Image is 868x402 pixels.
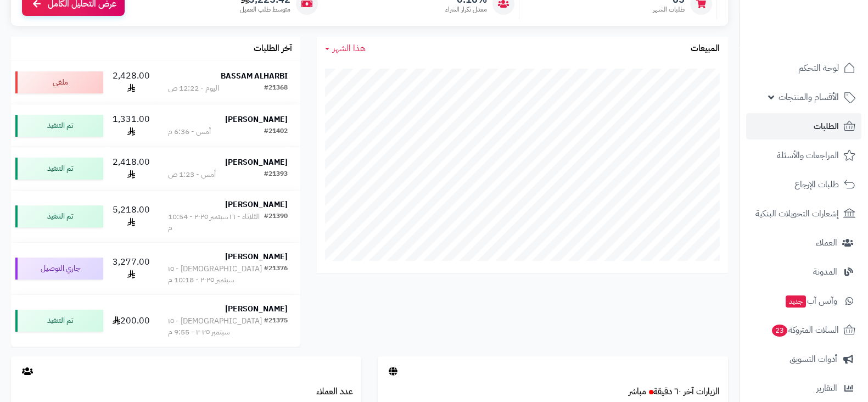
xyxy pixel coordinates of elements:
a: أدوات التسويق [746,346,861,372]
span: معدل تكرار الشراء [445,5,487,14]
a: إشعارات التحويلات البنكية [746,200,861,227]
span: إشعارات التحويلات البنكية [755,206,839,221]
a: عدد العملاء [316,385,353,398]
span: المراجعات والأسئلة [777,148,839,163]
strong: [PERSON_NAME] [225,303,288,315]
h3: المبيعات [691,44,720,54]
div: #21393 [264,169,288,180]
a: الزيارات آخر ٦٠ دقيقةمباشر [629,385,720,398]
td: 200.00 [108,295,155,347]
span: أدوات التسويق [789,351,837,367]
div: أمس - 1:23 ص [168,169,216,180]
div: تم التنفيذ [15,310,103,332]
span: متوسط طلب العميل [240,5,290,14]
span: 23 [772,325,787,337]
a: هذا الشهر [325,42,366,55]
div: تم التنفيذ [15,205,103,227]
span: الأقسام والمنتجات [779,90,839,105]
strong: [PERSON_NAME] [225,157,288,168]
strong: [PERSON_NAME] [225,114,288,125]
td: 2,428.00 [108,61,155,104]
div: اليوم - 12:22 ص [168,83,219,94]
a: طلبات الإرجاع [746,171,861,198]
div: الثلاثاء - ١٦ سبتمبر ٢٠٢٥ - 10:54 م [168,211,264,233]
strong: [PERSON_NAME] [225,251,288,263]
a: السلات المتروكة23 [746,317,861,343]
span: لوحة التحكم [798,60,839,76]
span: السلات المتروكة [771,322,839,338]
span: الطلبات [814,119,839,134]
td: 2,418.00 [108,147,155,190]
div: #21390 [264,211,288,233]
small: مباشر [629,385,646,398]
span: جديد [786,295,806,308]
span: التقارير [816,381,837,396]
span: وآتس آب [785,293,837,309]
td: 5,218.00 [108,191,155,242]
span: العملاء [816,235,837,250]
a: العملاء [746,230,861,256]
span: المدونة [813,264,837,280]
div: تم التنفيذ [15,158,103,180]
div: أمس - 6:36 م [168,126,211,137]
div: [DEMOGRAPHIC_DATA] - ١٥ سبتمبر ٢٠٢٥ - 9:55 م [168,316,264,338]
h3: آخر الطلبات [254,44,292,54]
div: جاري التوصيل [15,258,103,280]
strong: [PERSON_NAME] [225,199,288,210]
strong: BASSAM ALHARBI [221,70,288,82]
span: طلبات الإرجاع [794,177,839,192]
div: #21376 [264,264,288,286]
a: الطلبات [746,113,861,139]
span: هذا الشهر [333,42,366,55]
span: طلبات الشهر [653,5,685,14]
div: ملغي [15,71,103,93]
div: #21375 [264,316,288,338]
a: لوحة التحكم [746,55,861,81]
a: المدونة [746,259,861,285]
td: 3,277.00 [108,243,155,294]
a: المراجعات والأسئلة [746,142,861,169]
a: وآتس آبجديد [746,288,861,314]
td: 1,331.00 [108,104,155,147]
a: التقارير [746,375,861,401]
div: تم التنفيذ [15,115,103,137]
div: #21368 [264,83,288,94]
div: #21402 [264,126,288,137]
div: [DEMOGRAPHIC_DATA] - ١٥ سبتمبر ٢٠٢٥ - 10:18 م [168,264,264,286]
